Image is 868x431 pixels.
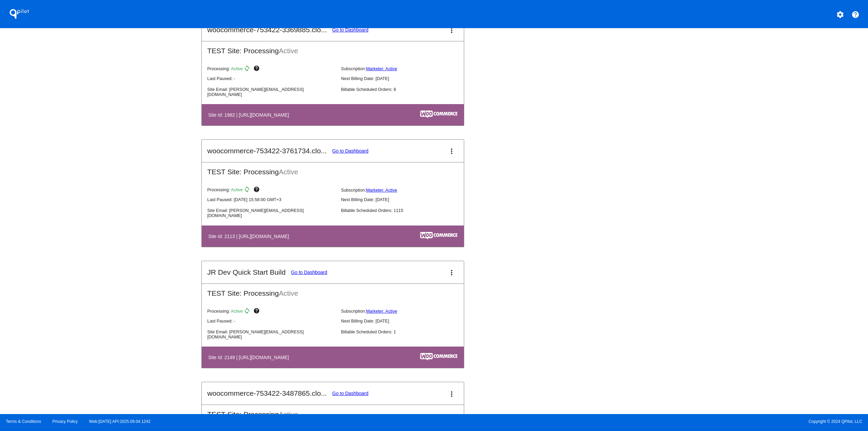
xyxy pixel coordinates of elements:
p: Billable Scheduled Orders: 1115 [341,208,469,213]
mat-icon: sync [244,65,252,73]
p: Last Paused: - [207,76,335,81]
span: Copyright © 2024 QPilot, LLC [440,419,862,424]
h4: Site Id: 2149 | [URL][DOMAIN_NAME] [208,355,292,360]
p: Last Paused: [DATE] 15:58:00 GMT+3 [207,197,335,202]
mat-icon: sync [244,308,252,316]
mat-icon: help [253,308,261,316]
mat-icon: help [253,186,261,194]
h2: woocommerce-753422-3369885.clo... [207,26,327,34]
p: Processing: [207,186,335,194]
h2: TEST Site: Processing [202,41,464,55]
h2: TEST Site: Processing [202,405,464,418]
p: Billable Scheduled Orders: 8 [341,87,469,92]
p: Site Email: [PERSON_NAME][EMAIL_ADDRESS][DOMAIN_NAME] [207,329,335,339]
mat-icon: more_vert [448,147,456,155]
span: Active [279,47,298,55]
p: Subscription: [341,66,469,71]
img: c53aa0e5-ae75-48aa-9bee-956650975ee5 [420,353,457,360]
a: Go to Dashboard [332,391,369,396]
h4: Site Id: 2113 | [URL][DOMAIN_NAME] [208,234,292,239]
p: Subscription: [341,309,469,314]
p: Processing: [207,65,335,73]
p: Processing: [207,308,335,316]
p: Billable Scheduled Orders: 1 [341,329,469,334]
mat-icon: help [851,11,860,19]
h2: JR Dev Quick Start Build [207,268,285,276]
p: Next Billing Date: [DATE] [341,76,469,81]
a: Marketer: Active [366,66,397,71]
mat-icon: settings [836,11,844,19]
h2: TEST Site: Processing [202,284,464,297]
p: Last Paused: - [207,318,335,324]
h2: woocommerce-753422-3487865.clo... [207,389,327,397]
mat-icon: sync [244,186,252,194]
h1: QPilot [6,7,33,21]
span: Active [279,410,298,418]
mat-icon: more_vert [448,269,456,277]
mat-icon: more_vert [448,390,456,398]
a: Privacy Policy [53,419,78,424]
h4: Site Id: 1982 | [URL][DOMAIN_NAME] [208,112,292,118]
span: Active [279,168,298,176]
h2: woocommerce-753422-3761734.clo... [207,147,327,155]
a: Go to Dashboard [291,270,327,275]
p: Site Email: [PERSON_NAME][EMAIL_ADDRESS][DOMAIN_NAME] [207,87,335,97]
img: c53aa0e5-ae75-48aa-9bee-956650975ee5 [420,111,457,118]
span: Active [231,309,243,314]
a: Go to Dashboard [332,27,369,33]
h2: TEST Site: Processing [202,162,464,176]
span: Active [231,188,243,193]
span: Active [231,66,243,71]
p: Subscription: [341,188,469,193]
a: Go to Dashboard [332,148,369,154]
a: Marketer: Active [366,309,397,314]
a: Marketer: Active [366,188,397,193]
img: c53aa0e5-ae75-48aa-9bee-956650975ee5 [420,232,457,239]
a: Terms & Conditions [6,419,41,424]
p: Next Billing Date: [DATE] [341,197,469,202]
mat-icon: help [253,65,261,73]
mat-icon: more_vert [448,26,456,34]
a: Web:[DATE] API:2025.09.04.1242 [89,419,151,424]
p: Site Email: [PERSON_NAME][EMAIL_ADDRESS][DOMAIN_NAME] [207,208,335,218]
p: Next Billing Date: [DATE] [341,318,469,324]
span: Active [279,289,298,297]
